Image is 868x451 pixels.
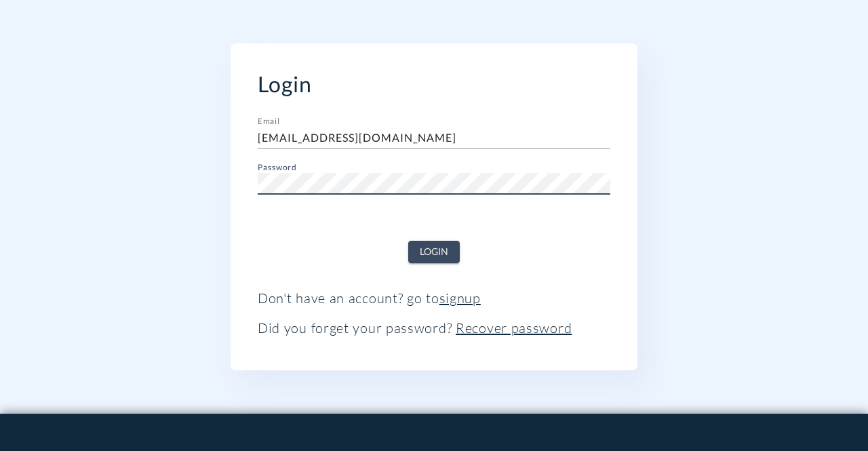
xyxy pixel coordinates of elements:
button: Login [408,241,460,263]
label: Email [258,117,279,125]
span: Login [420,243,448,260]
a: signup [439,290,481,307]
a: Recover password [456,319,572,336]
p: Don't have an account? go to [258,290,610,307]
h2: Login [258,71,610,97]
p: Did you forget your password? [258,320,610,336]
label: Password [258,163,296,172]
